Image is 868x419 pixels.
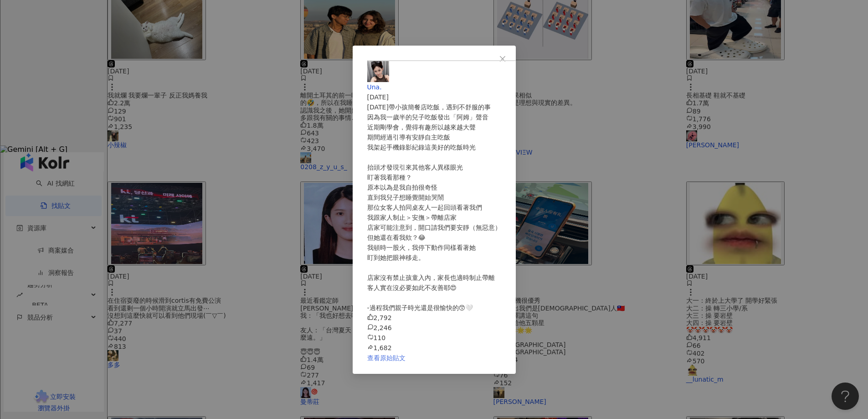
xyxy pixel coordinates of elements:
button: Close [493,50,512,68]
div: 110 [367,333,501,343]
span: close [499,55,506,62]
span: Una. [367,83,382,91]
div: 1,682 [367,343,501,353]
img: KOL Avatar [367,60,389,82]
div: [DATE]帶小孩簡餐店吃飯，遇到不舒服的事 因為我一歲半的兒子吃飯發出「阿姆」聲音 近期剛學會，覺得有趣所以越來越大聲 期間經過引導有安靜自主吃飯 我架起手機錄影紀錄這美好的吃飯時光 抬頭才發... [367,102,501,313]
div: [DATE] [367,92,501,102]
div: 2,246 [367,323,501,333]
a: KOL AvatarUna. [367,60,501,91]
a: 查看原始貼文 [367,354,406,362]
div: 2,792 [367,313,501,323]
